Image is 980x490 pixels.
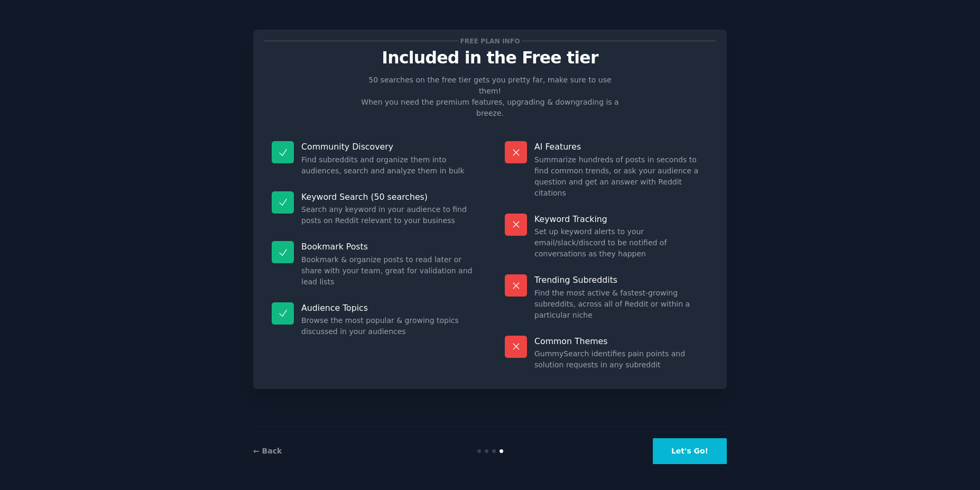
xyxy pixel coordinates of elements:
dd: GummySearch identifies pain points and solution requests in any subreddit [534,348,708,371]
dd: Find the most active & fastest-growing subreddits, across all of Reddit or within a particular niche [534,288,708,321]
p: Keyword Search (50 searches) [301,191,475,202]
dd: Find subreddits and organize them into audiences, search and analyze them in bulk [301,154,475,177]
p: 50 searches on the free tier gets you pretty far, make sure to use them! When you need the premiu... [357,75,623,119]
p: Community Discovery [301,141,475,152]
p: Bookmark Posts [301,241,475,252]
dd: Bookmark & organize posts to read later or share with your team, great for validation and lead lists [301,254,475,288]
dd: Set up keyword alerts to your email/slack/discord to be notified of conversations as they happen [534,226,708,260]
p: Included in the Free tier [264,49,716,67]
dd: Browse the most popular & growing topics discussed in your audiences [301,315,475,337]
a: ← Back [253,447,282,455]
p: Common Themes [534,336,708,347]
dd: Summarize hundreds of posts in seconds to find common trends, or ask your audience a question and... [534,154,708,199]
p: Keyword Tracking [534,214,708,225]
p: Audience Topics [301,302,475,313]
p: Trending Subreddits [534,274,708,285]
dd: Search any keyword in your audience to find posts on Reddit relevant to your business [301,204,475,226]
button: Let's Go! [653,438,727,464]
span: Free plan info [458,35,522,47]
p: AI Features [534,141,708,152]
